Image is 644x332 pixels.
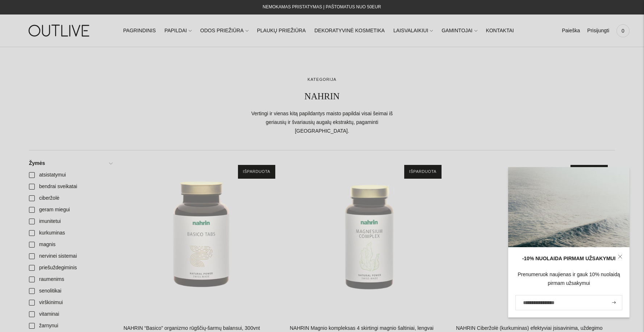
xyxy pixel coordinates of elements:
[616,23,630,39] a: 0
[515,270,622,288] div: Prenumeruok naujienas ir gauk 10% nuolaidą pirmam užsakymui
[486,23,514,39] a: KONTAKTAI
[25,262,116,274] a: priešuždegiminis
[200,23,248,39] a: ODOS PRIEŽIŪRA
[25,250,116,262] a: nervinei sistemai
[25,181,116,192] a: bendrai sveikatai
[25,320,116,332] a: žarnynui
[562,23,580,39] a: Paieška
[515,254,622,263] div: -10% NUOLAIDA PIRMAM UŽSAKYMUI
[290,158,449,317] a: NAHRIN Magnio kompleksas 4 skirtingi magnio šaltiniai, lengvai įsisavinamas 90kaps
[25,169,116,181] a: atsistatymui
[25,274,116,285] a: raumenims
[25,216,116,227] a: imunitetui
[25,158,116,169] a: Žymės
[124,158,283,317] a: NAHRIN “Basico” organizmo rūgščių-šarmų balansui, 300vnt
[587,23,609,39] a: Prisijungti
[124,325,260,331] a: NAHRIN “Basico” organizmo rūgščių-šarmų balansui, 300vnt
[263,3,381,12] div: NEMOKAMAS PRISTATYMAS Į PAŠTOMATUS NUO 50EUR
[25,227,116,239] a: kurkuminas
[25,285,116,297] a: senolitikai
[393,23,433,39] a: LAISVALAIKIUI
[257,23,306,39] a: PLAUKŲ PRIEŽIŪRA
[25,192,116,204] a: ciberžolė
[123,23,156,39] a: PAGRINDINIS
[25,297,116,308] a: virškinimui
[14,18,105,43] img: OUTLIVE
[25,308,116,320] a: vitaminai
[25,204,116,216] a: geram miegui
[314,23,385,39] a: DEKORATYVINĖ KOSMETIKA
[164,23,192,39] a: PAPILDAI
[442,23,477,39] a: GAMINTOJAI
[618,26,628,36] span: 0
[25,239,116,250] a: magnis
[456,158,615,317] a: NAHRIN Ciberžolė (kurkuminas) efektyviai įsisavinima, uždegimo mažinimui 60kap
